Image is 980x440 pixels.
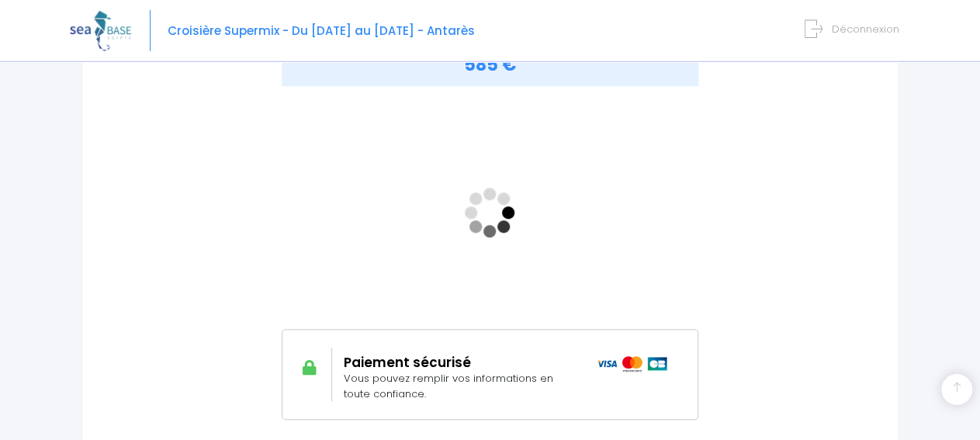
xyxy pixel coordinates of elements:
[344,355,573,370] h2: Paiement sécurisé
[344,371,553,401] span: Vous pouvez remplir vos informations en toute confiance.
[463,53,516,77] span: 585 €
[282,96,698,329] iframe: <!-- //required -->
[597,356,668,372] img: icons_paiement_securise@2x.png
[168,23,475,39] span: Croisière Supermix - Du [DATE] au [DATE] - Antarès
[832,22,899,36] span: Déconnexion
